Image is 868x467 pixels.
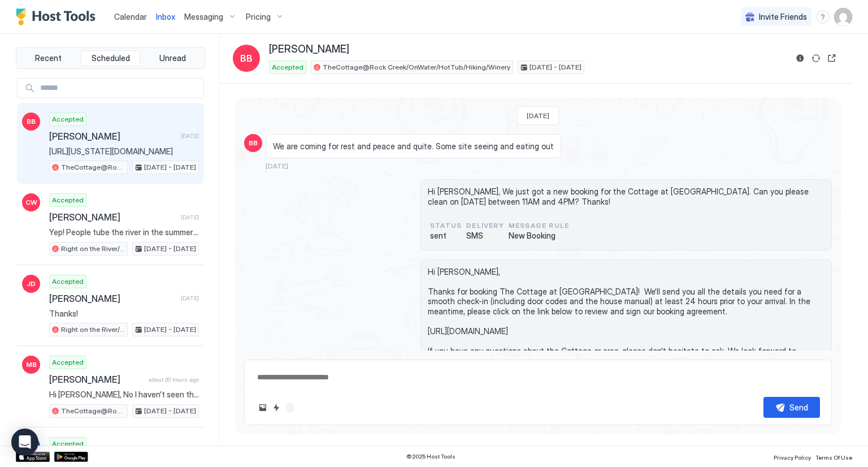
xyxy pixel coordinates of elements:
span: Accepted [52,276,84,287]
button: Send [763,397,820,418]
span: Invite Friends [759,12,807,22]
span: BB [249,138,258,148]
div: User profile [834,8,852,26]
span: [PERSON_NAME] [269,43,349,56]
span: Accepted [52,114,84,124]
span: [DATE] [181,214,199,221]
span: Accepted [52,439,84,449]
span: New Booking [509,231,569,241]
span: Accepted [272,62,303,72]
span: Message Rule [509,220,569,231]
span: TheCottage@Rock Creek/OnWater/HotTub/Hiking/Winery [323,62,510,72]
span: Unread [159,53,186,63]
a: Google Play Store [54,452,88,462]
a: Host Tools Logo [16,8,101,25]
button: Quick reply [270,401,283,414]
span: [PERSON_NAME] [49,293,176,304]
span: MB [26,360,37,370]
span: Delivery [466,220,504,231]
a: Calendar [114,11,147,23]
span: Pricing [246,12,271,22]
span: sent [430,231,462,241]
span: about 20 hours ago [149,376,199,383]
span: [PERSON_NAME] [49,211,176,223]
span: [DATE] [266,162,288,170]
div: menu [816,10,830,24]
span: Scheduled [92,53,130,63]
span: Hi [PERSON_NAME], No I haven’t seen that come through yet. Thanks, [PERSON_NAME] [49,390,199,400]
span: [DATE] - [DATE] [530,62,581,72]
span: [DATE] - [DATE] [144,162,196,172]
span: status [430,220,462,231]
button: Unread [142,50,202,66]
span: [DATE] - [DATE] [144,325,196,335]
a: Inbox [156,11,175,23]
span: Accepted [52,357,84,367]
span: [URL][US_STATE][DOMAIN_NAME] [49,146,199,157]
div: Open Intercom Messenger [11,429,38,456]
span: Calendar [114,12,147,21]
span: SMS [466,231,504,241]
span: We are coming for rest and peace and quite. Some site seeing and eating out [273,141,554,152]
span: BB [27,116,36,127]
span: CW [25,197,37,207]
span: Accepted [52,195,84,205]
span: [PERSON_NAME] [49,131,176,142]
span: TheCottage@Rock Creek/OnWater/HotTub/Hiking/Winery [61,162,125,172]
span: BB [240,51,253,65]
button: Sync reservation [809,51,823,65]
span: TheCottage@Rock Creek/OnWater/HotTub/Hiking/Winery [61,406,125,416]
div: Send [789,401,808,413]
button: Upload image [256,401,270,414]
span: Hi [PERSON_NAME], Thanks for booking The Cottage at [GEOGRAPHIC_DATA]! We'll send you all the det... [428,267,824,386]
span: [DATE] [181,132,199,140]
span: Messaging [184,12,223,22]
a: Terms Of Use [815,451,852,462]
span: [PERSON_NAME] [49,374,144,385]
span: Thanks! [49,309,199,319]
span: Hi [PERSON_NAME], We just got a new booking for the Cottage at [GEOGRAPHIC_DATA]. Can you please ... [428,187,824,206]
span: Inbox [156,12,175,21]
span: [DATE] - [DATE] [144,406,196,416]
button: Reservation information [793,51,807,65]
input: Input Field [36,79,203,98]
span: JD [27,279,36,289]
span: Right on the River/Hot Tub/Near [GEOGRAPHIC_DATA]/[GEOGRAPHIC_DATA] [61,244,125,254]
div: tab-group [16,47,205,69]
span: [DATE] - [DATE] [144,244,196,254]
span: Privacy Policy [774,454,811,461]
a: Privacy Policy [774,451,811,462]
span: [DATE] [181,295,199,302]
button: Scheduled [81,50,141,66]
span: Right on the River/Hot Tub/Near [GEOGRAPHIC_DATA]/[GEOGRAPHIC_DATA] [61,325,125,335]
span: Recent [35,53,62,63]
span: Terms Of Use [815,454,852,461]
button: Recent [19,50,79,66]
span: © 2025 Host Tools [406,453,455,460]
a: App Store [16,452,50,462]
span: Yep! People tube the river in the summer months. [49,227,199,237]
span: [DATE] [527,111,549,120]
button: Open reservation [825,51,839,65]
